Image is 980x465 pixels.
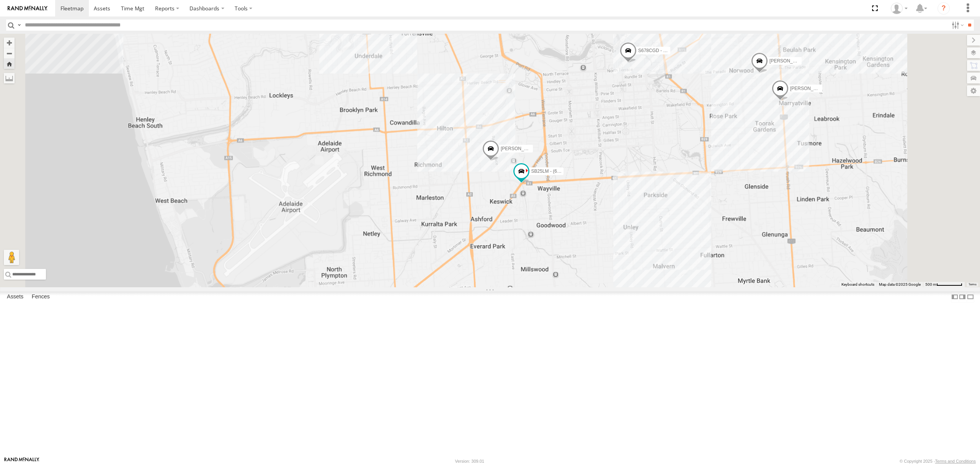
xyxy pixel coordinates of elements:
[531,169,581,174] span: SB25LM - (6P HINO) R6
[967,85,980,96] label: Map Settings
[638,48,697,53] span: S678CGD - Fridge It Sprinter
[769,58,807,64] span: [PERSON_NAME]
[938,2,950,15] i: ?
[900,459,976,463] div: © Copyright 2025 -
[935,459,976,463] a: Terms and Conditions
[790,86,828,92] span: [PERSON_NAME]
[841,282,874,287] button: Keyboard shortcuts
[951,291,959,303] label: Dock Summary Table to the Left
[28,291,54,302] label: Fences
[455,459,484,463] div: Version: 309.01
[925,282,936,287] span: 500 m
[3,291,27,302] label: Assets
[969,283,977,286] a: Terms (opens in new tab)
[4,457,39,465] a: Visit our Website
[8,6,47,11] img: rand-logo.svg
[16,20,22,31] label: Search Query
[4,38,15,48] button: Zoom in
[949,20,965,31] label: Search Filter Options
[501,146,539,152] span: [PERSON_NAME]
[967,291,974,303] label: Hide Summary Table
[959,291,966,303] label: Dock Summary Table to the Right
[4,250,19,265] button: Drag Pegman onto the map to open Street View
[4,48,15,59] button: Zoom out
[4,59,15,69] button: Zoom Home
[879,282,921,287] span: Map data ©2025 Google
[4,73,15,84] label: Measure
[923,282,965,287] button: Map Scale: 500 m per 64 pixels
[888,3,910,14] div: Peter Lu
